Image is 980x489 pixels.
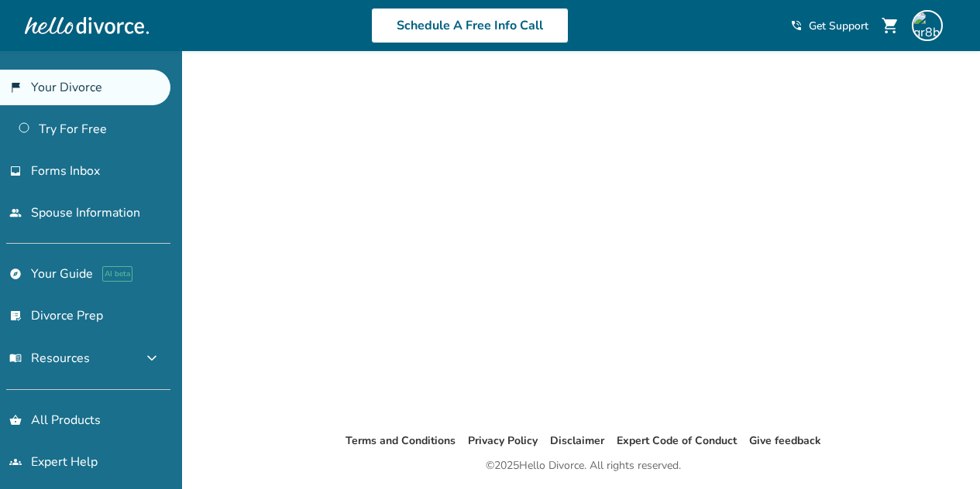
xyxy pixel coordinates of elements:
span: AI beta [102,266,132,282]
span: explore [9,268,22,280]
span: phone_in_talk [790,19,803,32]
img: gr8brittonnux@gmail.com [912,10,943,41]
a: Privacy Policy [468,433,538,448]
a: Terms and Conditions [346,433,456,448]
a: Expert Code of Conduct [617,433,737,448]
a: phone_in_talkGet Support [790,19,868,33]
span: people [9,207,22,219]
span: inbox [9,165,22,177]
div: © 2025 Hello Divorce. All rights reserved. [486,457,681,475]
a: Schedule A Free Info Call [371,8,569,43]
li: Disclaimer [550,432,604,450]
span: shopping_basket [9,414,22,426]
span: menu_book [9,352,22,364]
span: Resources [9,350,90,367]
span: groups [9,456,22,468]
span: shopping_cart [881,16,899,35]
li: Give feedback [749,432,821,450]
span: flag_2 [9,81,22,94]
span: Get Support [809,19,868,33]
span: list_alt_check [9,309,22,322]
span: Forms Inbox [31,162,100,180]
span: expand_more [143,349,161,368]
